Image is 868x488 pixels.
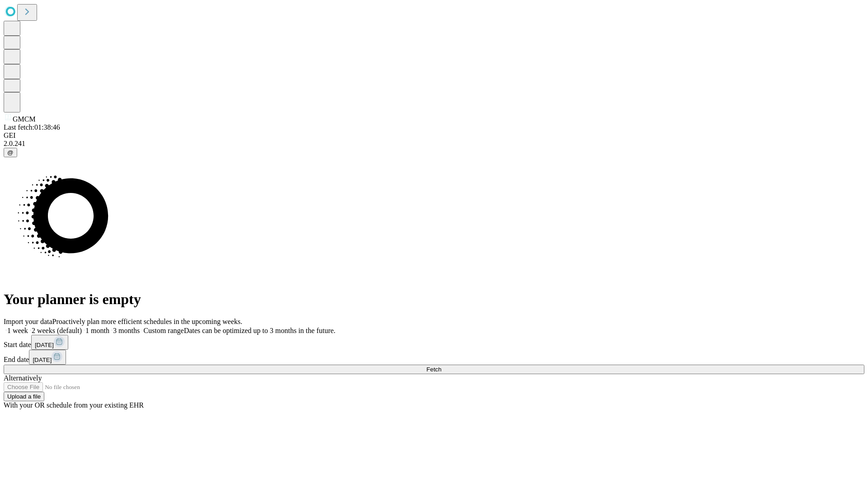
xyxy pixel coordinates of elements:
[4,401,144,409] span: With your OR schedule from your existing EHR
[33,357,52,363] span: [DATE]
[13,115,36,123] span: GMCM
[7,327,28,334] span: 1 week
[4,335,864,350] div: Start date
[184,327,335,334] span: Dates can be optimized up to 3 months in the future.
[52,318,242,325] span: Proactively plan more efficient schedules in the upcoming weeks.
[4,374,42,382] span: Alternatively
[4,123,60,131] span: Last fetch: 01:38:46
[4,140,864,148] div: 2.0.241
[426,366,441,373] span: Fetch
[4,148,17,157] button: @
[4,365,864,374] button: Fetch
[31,335,68,350] button: [DATE]
[143,327,184,334] span: Custom range
[4,131,864,140] div: GEI
[4,392,44,401] button: Upload a file
[113,327,140,334] span: 3 months
[4,291,864,308] h1: Your planner is empty
[35,342,54,348] span: [DATE]
[4,318,52,325] span: Import your data
[85,327,109,334] span: 1 month
[29,350,66,365] button: [DATE]
[32,327,82,334] span: 2 weeks (default)
[4,350,864,365] div: End date
[7,149,14,156] span: @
